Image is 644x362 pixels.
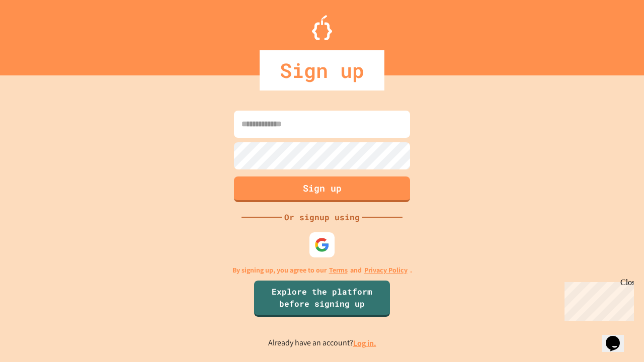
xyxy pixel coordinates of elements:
[4,4,69,64] div: Chat with us now!Close
[329,265,348,276] a: Terms
[260,50,384,90] div: Sign up
[312,15,332,40] img: Logo.svg
[254,281,390,317] a: Explore the platform before signing up
[234,176,410,202] button: Sign up
[602,322,634,352] iframe: chat widget
[268,337,376,349] p: Already have an account?
[364,265,408,276] a: Privacy Policy
[314,237,330,252] img: google-icon.svg
[282,211,362,223] div: Or signup using
[232,265,412,276] p: By signing up, you agree to our and .
[560,278,634,321] iframe: chat widget
[353,338,376,348] a: Log in.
